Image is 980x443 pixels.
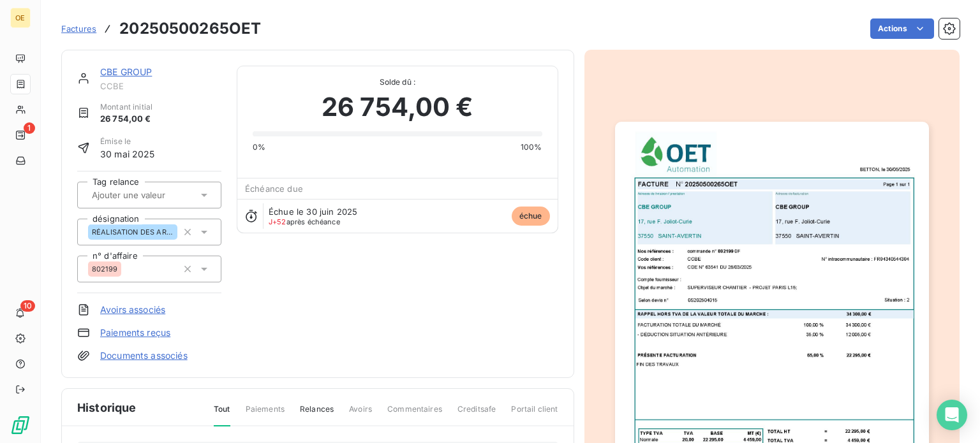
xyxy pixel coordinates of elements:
span: Émise le [100,136,155,147]
a: CBE GROUP [100,66,152,77]
span: Échue le 30 juin 2025 [269,207,357,217]
a: Avoirs associés [100,303,165,316]
span: 26 754,00 € [322,88,473,126]
input: Ajouter une valeur [91,189,219,201]
span: Tout [214,403,230,426]
span: Avoirs [349,403,372,425]
h3: 20250500265OET [119,17,261,40]
span: CCBE [100,81,221,91]
a: 1 [10,125,30,145]
span: Échéance due [245,184,303,194]
a: Documents associés [100,349,188,362]
div: Open Intercom Messenger [937,400,967,430]
span: Solde dû : [253,76,542,88]
span: après échéance [269,218,340,226]
span: 0% [253,142,265,153]
a: Factures [61,22,96,35]
span: échue [512,207,550,226]
span: Factures [61,24,96,34]
span: J+52 [269,217,286,226]
span: Portail client [511,403,558,425]
span: Commentaires [387,403,442,425]
span: 802199 [92,265,117,273]
span: 1 [24,122,35,134]
span: 26 754,00 € [100,113,152,126]
span: Creditsafe [457,403,496,425]
span: 100% [521,142,542,153]
button: Actions [870,18,934,39]
span: Historique [77,399,137,416]
a: Paiements reçus [100,326,170,339]
div: OE [10,8,31,28]
span: Montant initial [100,101,152,113]
span: Relances [300,403,334,425]
span: 30 mai 2025 [100,147,155,161]
span: RÉALISATION DES ARMOIRES - PROJET 208 PARIS L15 [92,228,174,236]
img: Logo LeanPay [10,415,31,435]
span: Paiements [246,403,285,425]
span: 10 [20,300,35,312]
